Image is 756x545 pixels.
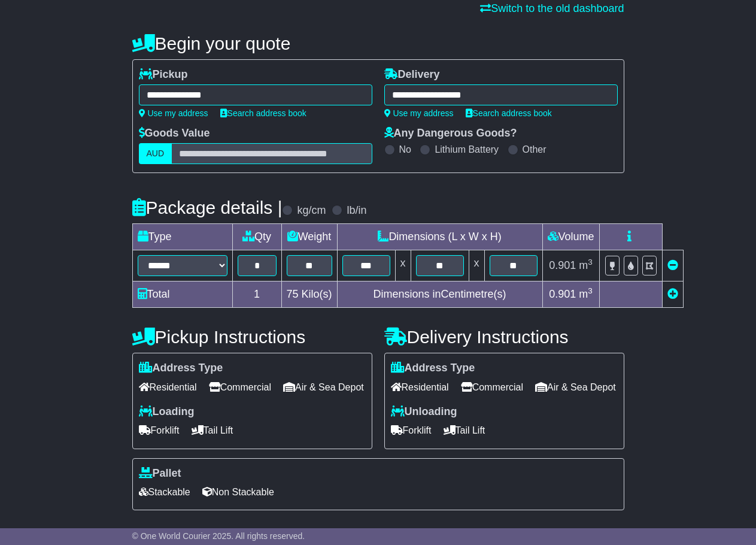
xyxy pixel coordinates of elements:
td: Qty [232,224,281,250]
a: Search address book [466,108,552,118]
a: Use my address [139,108,208,118]
a: Search address book [220,108,306,118]
label: kg/cm [297,204,326,217]
h4: Begin your quote [132,34,624,53]
a: Use my address [384,108,454,118]
a: Add new item [667,288,678,300]
span: Tail Lift [444,421,485,440]
span: Tail Lift [192,421,233,440]
h4: Delivery Instructions [384,327,624,347]
td: Weight [281,224,337,250]
label: No [399,144,411,155]
td: Dimensions (L x W x H) [337,224,542,250]
label: Address Type [139,362,223,375]
h4: Pickup Instructions [132,327,372,347]
label: Pickup [139,68,188,81]
span: Commercial [209,378,271,396]
label: Unloading [391,405,457,419]
td: Kilo(s) [281,281,337,308]
span: 0.901 [549,259,576,271]
span: Residential [139,378,197,396]
span: m [579,288,593,300]
a: Switch to the old dashboard [480,2,624,14]
sup: 3 [588,286,593,295]
label: Any Dangerous Goods? [384,127,517,140]
label: lb/in [347,204,366,217]
a: Remove this item [667,259,678,271]
span: Commercial [461,378,523,396]
span: m [579,259,593,271]
td: Volume [542,224,599,250]
td: Type [132,224,232,250]
span: Stackable [139,483,190,501]
td: x [469,250,484,281]
label: Goods Value [139,127,210,140]
span: Residential [391,378,449,396]
span: © One World Courier 2025. All rights reserved. [132,531,305,541]
td: Total [132,281,232,308]
label: Other [523,144,546,155]
span: Air & Sea Depot [535,378,616,396]
label: Address Type [391,362,475,375]
label: Loading [139,405,195,419]
h4: Package details | [132,198,283,217]
td: x [395,250,411,281]
sup: 3 [588,258,593,267]
span: Forklift [391,421,432,440]
span: 0.901 [549,288,576,300]
label: Lithium Battery [435,144,499,155]
span: Non Stackable [202,483,274,501]
td: 1 [232,281,281,308]
span: Forklift [139,421,180,440]
label: AUD [139,143,172,164]
span: 75 [287,288,299,300]
label: Delivery [384,68,440,81]
label: Pallet [139,467,181,480]
td: Dimensions in Centimetre(s) [337,281,542,308]
span: Air & Sea Depot [283,378,364,396]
